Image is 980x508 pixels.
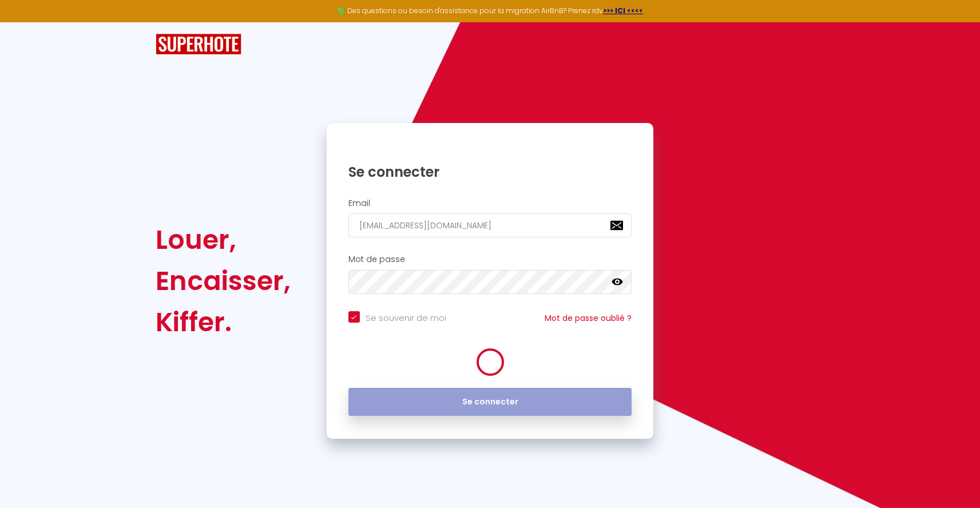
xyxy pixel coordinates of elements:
input: Ton Email [348,213,632,237]
button: Se connecter [348,388,632,416]
div: Louer, [156,219,291,260]
h2: Email [348,199,632,208]
a: Mot de passe oublié ? [545,312,632,324]
a: >>> ICI <<<< [603,6,643,15]
div: Encaisser, [156,260,291,301]
h2: Mot de passe [348,255,632,264]
img: SuperHote logo [156,34,241,55]
h1: Se connecter [348,163,632,181]
div: Kiffer. [156,301,291,343]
